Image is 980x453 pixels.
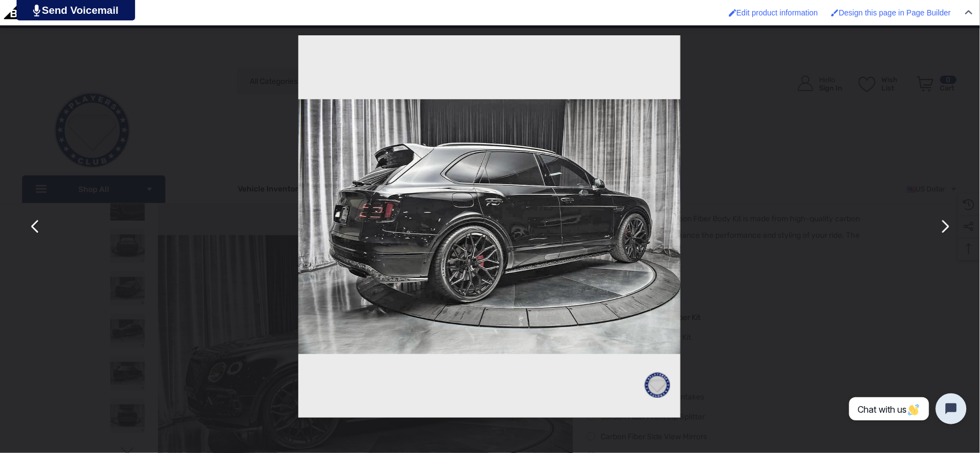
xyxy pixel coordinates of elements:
[22,214,49,240] button: Previous
[839,8,951,17] span: Design this page in Page Builder
[737,8,818,17] span: Edit product information
[724,3,824,23] a: Enabled brush for product edit Edit product information
[33,4,40,17] img: PjwhLS0gR2VuZXJhdG9yOiBHcmF2aXQuaW8gLS0+PHN2ZyB4bWxucz0iaHR0cDovL3d3dy53My5vcmcvMjAwMC9zdmciIHhtb...
[826,3,956,23] a: Enabled brush for page builder edit. Design this page in Page Builder
[729,9,737,17] img: Enabled brush for product edit
[831,9,839,17] img: Enabled brush for page builder edit.
[965,10,973,15] img: Close Admin Bar
[931,214,958,240] button: Next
